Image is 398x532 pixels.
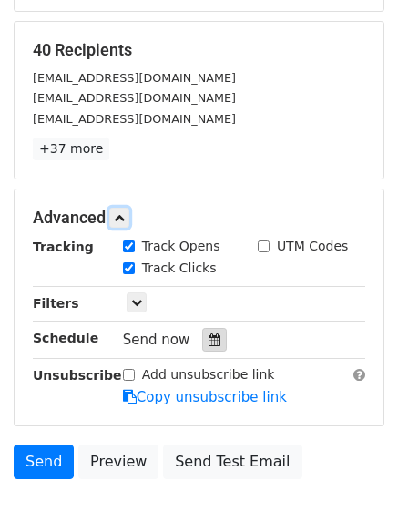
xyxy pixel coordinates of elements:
[307,445,398,532] iframe: Chat Widget
[123,332,190,348] span: Send now
[33,91,236,105] small: [EMAIL_ADDRESS][DOMAIN_NAME]
[33,112,236,126] small: [EMAIL_ADDRESS][DOMAIN_NAME]
[33,368,122,383] strong: Unsubscribe
[142,237,220,256] label: Track Opens
[33,331,98,345] strong: Schedule
[142,259,217,278] label: Track Clicks
[78,445,158,479] a: Preview
[33,138,109,160] a: +37 more
[33,71,236,85] small: [EMAIL_ADDRESS][DOMAIN_NAME]
[163,445,301,479] a: Send Test Email
[33,40,365,60] h5: 40 Recipients
[142,365,275,384] label: Add unsubscribe link
[33,296,79,311] strong: Filters
[33,208,365,228] h5: Advanced
[123,389,287,405] a: Copy unsubscribe link
[277,237,348,256] label: UTM Codes
[14,445,74,479] a: Send
[33,240,94,254] strong: Tracking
